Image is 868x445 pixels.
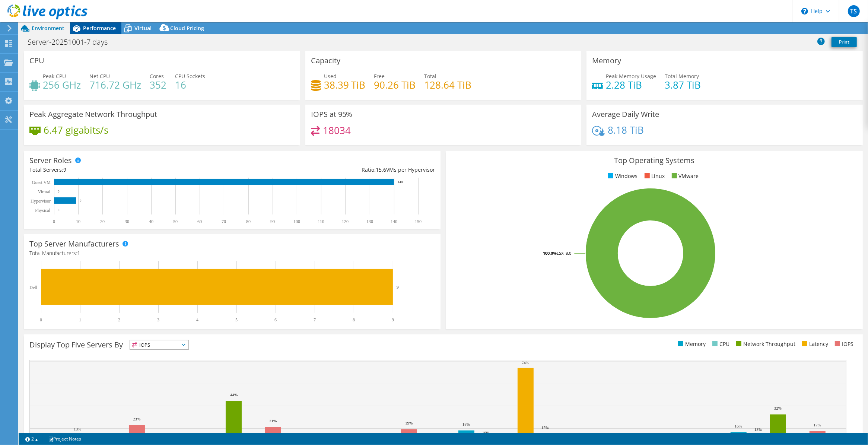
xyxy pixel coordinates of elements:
text: Dell [29,285,37,290]
h4: Total Manufacturers: [29,249,435,257]
text: Virtual [38,189,51,194]
li: Memory [676,340,706,348]
h3: CPU [29,57,44,65]
h4: 256 GHz [43,81,81,89]
text: 10% [482,430,490,435]
text: 18% [462,422,470,426]
a: Print [832,37,857,47]
span: 1 [77,249,80,257]
h4: 90.26 TiB [374,81,416,89]
div: Total Servers: [29,166,232,174]
text: 70 [222,219,226,224]
span: Performance [83,25,116,32]
text: 19% [405,421,413,425]
text: 9% [503,432,509,437]
span: Free [374,73,385,80]
text: 21% [269,419,277,423]
text: 16% [735,424,742,428]
a: 2 [20,434,43,444]
a: Project Notes [43,434,86,444]
text: 74% [522,360,529,365]
text: 0 [58,208,60,212]
span: Cores [150,73,164,80]
span: CPU Sockets [175,73,205,80]
span: Total Memory [665,73,699,80]
li: VMware [670,172,699,180]
h3: Top Server Manufacturers [29,240,119,248]
h4: 18034 [323,126,351,134]
text: 7 [314,317,316,322]
text: 9 [80,199,82,203]
span: 9 [63,166,66,173]
text: 13% [754,427,762,432]
text: 50 [173,219,178,224]
span: IOPS [130,340,188,349]
h3: IOPS at 95% [311,110,353,118]
text: 17% [814,423,821,427]
text: 0 [58,190,60,193]
li: CPU [710,340,729,348]
span: Cloud Pricing [170,25,204,32]
text: 140 [398,180,403,184]
h4: 3.87 TiB [665,81,701,89]
text: Hypervisor [31,198,51,204]
text: 1 [79,317,81,322]
svg: \n [801,8,808,15]
h4: 8.18 TiB [608,126,644,134]
text: 9% [114,432,120,436]
li: IOPS [833,340,853,348]
text: 130 [366,219,373,224]
text: 5 [235,317,238,322]
h4: 716.72 GHz [89,81,141,89]
text: 23% [133,417,140,421]
h3: Top Operating Systems [451,156,857,165]
text: Guest VM [32,180,51,185]
h3: Memory [592,57,621,65]
li: Linux [643,172,665,180]
h4: 352 [150,81,166,89]
text: 15% [541,425,549,430]
tspan: ESXi 8.0 [557,250,571,256]
text: 44% [230,392,238,397]
li: Network Throughput [734,340,795,348]
text: 120 [342,219,349,224]
text: 60 [197,219,202,224]
text: 3 [157,317,159,322]
text: 0 [53,219,55,224]
text: 0 [40,317,42,322]
text: 6 [274,317,277,322]
text: 8 [353,317,355,322]
h4: 38.39 TiB [324,81,366,89]
h3: Server Roles [29,156,72,165]
div: Ratio: VMs per Hypervisor [232,166,435,174]
span: Used [324,73,337,80]
text: 8% [95,432,100,437]
text: 80 [246,219,251,224]
span: Environment [32,25,64,32]
h4: 16 [175,81,205,89]
text: 2 [118,317,120,322]
h4: 128.64 TiB [425,81,472,89]
text: 30 [125,219,129,224]
h3: Peak Aggregate Network Throughput [29,110,157,118]
text: 40 [149,219,153,224]
text: 9 [392,317,394,322]
text: 9 [397,285,399,289]
span: TS [848,5,860,17]
text: 4 [196,317,198,322]
text: 100 [293,219,300,224]
span: Virtual [134,25,152,32]
span: Net CPU [89,73,110,80]
h1: Server-20251001-7 days [24,38,119,46]
h4: 2.28 TiB [606,81,656,89]
h4: 6.47 gigabits/s [44,126,108,134]
text: Physical [35,208,50,213]
text: 9% [191,432,197,436]
h3: Average Daily Write [592,110,659,118]
li: Windows [606,172,638,180]
span: Peak CPU [43,73,66,80]
text: 110 [318,219,324,224]
text: 140 [391,219,397,224]
text: 150 [415,219,422,224]
span: Total [425,73,437,80]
